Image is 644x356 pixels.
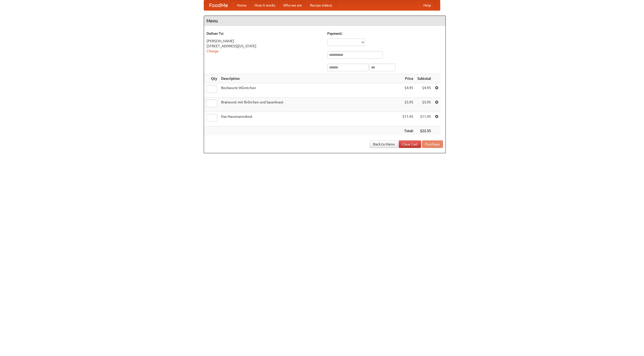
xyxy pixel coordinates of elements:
[400,74,415,83] th: Price
[327,31,443,36] h5: Payment:
[233,0,251,10] a: Home
[400,98,415,112] td: $5.95
[207,49,219,53] a: Change
[370,140,398,148] a: Back to Menu
[419,0,435,10] a: Help
[415,126,433,136] th: $22.35
[415,98,433,112] td: $5.95
[207,38,322,44] div: [PERSON_NAME]
[422,140,443,148] button: Purchase
[204,74,219,83] th: Qty
[219,98,400,112] td: Bratwurst mit Brötchen und Sauerkraut
[415,74,433,83] th: Subtotal
[306,0,336,10] a: Recipe videos
[400,83,415,98] td: $4.95
[400,126,415,136] th: Total:
[251,0,279,10] a: How it works
[204,16,446,26] h4: Menu
[415,112,433,126] td: $11.45
[415,83,433,98] td: $4.95
[219,112,400,126] td: Das Hausmannskost
[219,83,400,98] td: Bockwurst Würstchen
[399,140,421,148] a: Clear Cart
[207,31,322,36] h5: Deliver To:
[204,0,233,10] a: FoodMe
[279,0,306,10] a: Who we are
[207,44,322,49] div: [STREET_ADDRESS][US_STATE]
[219,74,400,83] th: Description
[400,112,415,126] td: $11.45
